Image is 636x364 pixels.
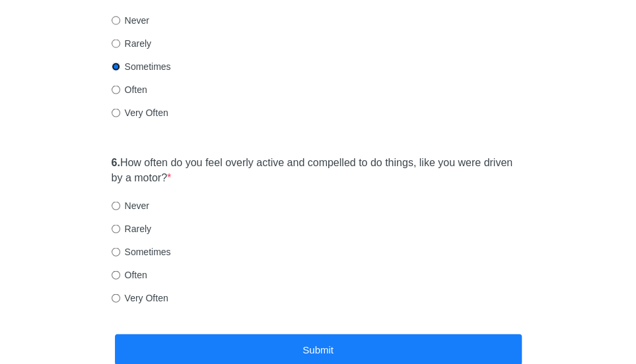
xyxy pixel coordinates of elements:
[112,108,120,117] input: Very Often
[112,270,120,279] input: Often
[112,106,168,119] label: Very Often
[112,59,171,73] label: Sometimes
[112,36,151,49] label: Rarely
[112,16,120,24] input: Never
[112,293,120,302] input: Very Often
[112,85,120,94] input: Often
[112,62,120,71] input: Sometimes
[112,82,147,96] label: Often
[112,222,151,235] label: Rarely
[112,156,120,167] strong: 6.
[112,155,525,185] label: How often do you feel overly active and compelled to do things, like you were driven by a motor?
[112,247,120,256] input: Sometimes
[112,201,120,210] input: Never
[112,291,168,304] label: Very Often
[112,39,120,47] input: Rarely
[112,224,120,233] input: Rarely
[112,13,149,26] label: Never
[112,198,149,212] label: Never
[112,268,147,281] label: Often
[112,245,171,258] label: Sometimes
